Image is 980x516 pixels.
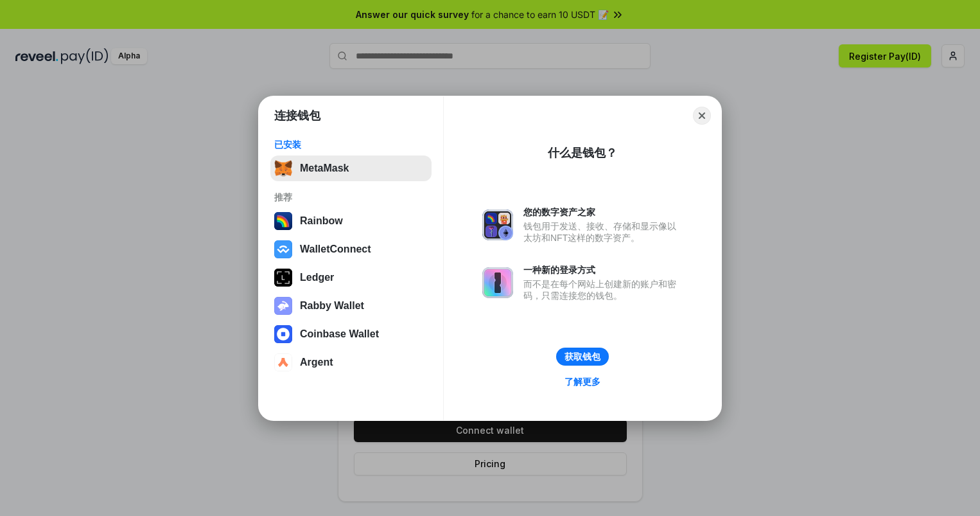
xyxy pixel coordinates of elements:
a: 了解更多 [557,373,608,390]
img: svg+xml,%3Csvg%20xmlns%3D%22http%3A%2F%2Fwww.w3.org%2F2000%2Fsvg%22%20width%3D%2228%22%20height%3... [274,269,292,287]
button: Argent [270,350,432,375]
button: 获取钱包 [556,348,609,366]
button: Ledger [270,265,432,290]
img: svg+xml,%3Csvg%20xmlns%3D%22http%3A%2F%2Fwww.w3.org%2F2000%2Fsvg%22%20fill%3D%22none%22%20viewBox... [482,209,513,240]
button: Rainbow [270,208,432,234]
div: 已安装 [274,139,428,150]
button: WalletConnect [270,236,432,262]
img: svg+xml,%3Csvg%20width%3D%2228%22%20height%3D%2228%22%20viewBox%3D%220%200%2028%2028%22%20fill%3D... [274,325,292,343]
img: svg+xml,%3Csvg%20xmlns%3D%22http%3A%2F%2Fwww.w3.org%2F2000%2Fsvg%22%20fill%3D%22none%22%20viewBox... [482,267,513,298]
div: 了解更多 [564,376,600,387]
div: 什么是钱包？ [548,145,617,161]
div: Ledger [300,272,334,283]
div: 推荐 [274,191,428,203]
button: Rabby Wallet [270,293,432,319]
div: 获取钱包 [564,351,600,362]
h1: 连接钱包 [274,108,320,123]
div: 您的数字资产之家 [523,206,683,218]
div: MetaMask [300,163,349,174]
img: svg+xml,%3Csvg%20fill%3D%22none%22%20height%3D%2233%22%20viewBox%3D%220%200%2035%2033%22%20width%... [274,159,292,177]
button: MetaMask [270,156,432,181]
button: Coinbase Wallet [270,321,432,347]
img: svg+xml,%3Csvg%20width%3D%2228%22%20height%3D%2228%22%20viewBox%3D%220%200%2028%2028%22%20fill%3D... [274,240,292,258]
button: Close [693,107,711,125]
div: Rabby Wallet [300,300,364,312]
div: 一种新的登录方式 [523,264,683,276]
div: 钱包用于发送、接收、存储和显示像以太坊和NFT这样的数字资产。 [523,220,683,244]
div: WalletConnect [300,244,371,255]
div: Coinbase Wallet [300,328,379,340]
img: svg+xml,%3Csvg%20xmlns%3D%22http%3A%2F%2Fwww.w3.org%2F2000%2Fsvg%22%20fill%3D%22none%22%20viewBox... [274,297,292,315]
div: Argent [300,357,333,368]
img: svg+xml,%3Csvg%20width%3D%22120%22%20height%3D%22120%22%20viewBox%3D%220%200%20120%20120%22%20fil... [274,212,292,230]
div: 而不是在每个网站上创建新的账户和密码，只需连接您的钱包。 [523,278,683,301]
div: Rainbow [300,215,343,227]
img: svg+xml,%3Csvg%20width%3D%2228%22%20height%3D%2228%22%20viewBox%3D%220%200%2028%2028%22%20fill%3D... [274,353,292,371]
